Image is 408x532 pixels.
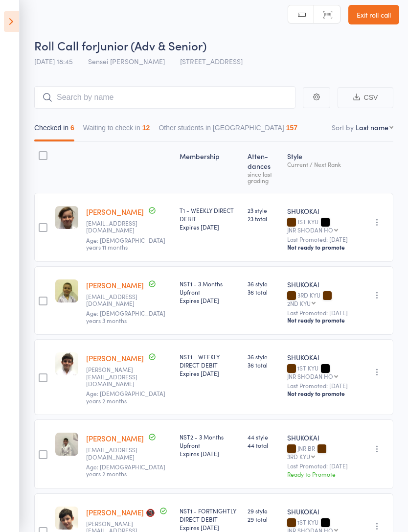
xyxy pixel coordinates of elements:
[287,236,354,243] small: Last Promoted: [DATE]
[86,446,150,461] small: morrisonkurt2003@yahoo.com
[34,56,73,66] span: [DATE] 18:45
[34,37,97,53] span: Roll Call for
[176,146,244,188] div: Membership
[287,161,354,167] div: Current / Next Rank
[287,453,310,460] div: 3RD KYU
[86,309,165,324] span: Age: [DEMOGRAPHIC_DATA] years 3 months
[86,353,144,363] a: [PERSON_NAME]
[83,119,150,141] button: Waiting to check in12
[180,279,240,304] div: NST1 - 3 Months Upfront
[287,218,354,233] div: 1ST KYU
[180,223,240,231] div: Expires [DATE]
[287,445,354,460] div: JNR BR
[180,56,243,66] span: [STREET_ADDRESS]
[286,124,297,132] div: 157
[55,206,78,229] img: image1567251142.png
[55,433,78,456] img: image1619831081.png
[287,300,311,306] div: 2ND KYU
[287,243,354,251] div: Not ready to promote
[287,390,354,397] div: Not ready to promote
[287,382,354,389] small: Last Promoted: [DATE]
[248,361,279,369] span: 36 total
[34,86,295,109] input: Search by name
[86,220,150,234] small: altituderoofing@bigpond.com
[180,352,240,377] div: NST1 - WEEKLY DIRECT DEBIT
[70,124,74,132] div: 6
[180,206,240,231] div: T1 - WEEKLY DIRECT DEBIT
[86,507,155,517] a: [PERSON_NAME] 📵
[287,507,354,516] div: SHUKOKAI
[55,352,78,375] img: image1567757016.png
[248,288,279,296] span: 36 total
[287,352,354,362] div: SHUKOKAI
[248,206,279,214] span: 23 style
[86,236,165,251] span: Age: [DEMOGRAPHIC_DATA] years 11 months
[180,523,240,532] div: Expires [DATE]
[248,279,279,288] span: 36 style
[248,171,279,184] div: since last grading
[287,227,333,233] div: JNR SHODAN HO
[55,507,78,530] img: image1567251363.png
[180,449,240,458] div: Expires [DATE]
[244,146,283,188] div: Atten­dances
[248,214,279,223] span: 23 total
[356,122,388,132] div: Last name
[287,316,354,324] div: Not ready to promote
[248,352,279,361] span: 36 style
[86,389,165,404] span: Age: [DEMOGRAPHIC_DATA] years 2 months
[86,280,144,290] a: [PERSON_NAME]
[248,441,279,449] span: 44 total
[338,87,393,108] button: CSV
[248,507,279,515] span: 29 style
[55,279,78,302] img: image1567413900.png
[180,507,240,532] div: NST1 - FORTNIGHTLY DIRECT DEBIT
[287,206,354,216] div: SHUKOKAI
[248,515,279,523] span: 29 total
[287,463,354,469] small: Last Promoted: [DATE]
[332,122,354,132] label: Sort by
[97,37,206,53] span: Junior (Adv & Senior)
[248,433,279,441] span: 44 style
[287,470,354,478] div: Ready to Promote
[142,124,150,132] div: 12
[180,369,240,377] div: Expires [DATE]
[348,5,399,24] a: Exit roll call
[34,119,74,141] button: Checked in6
[287,292,354,306] div: 3RD KYU
[86,207,144,217] a: [PERSON_NAME]
[287,433,354,442] div: SHUKOKAI
[180,433,240,458] div: NST2 - 3 Months Upfront
[287,373,333,379] div: JNR SHODAN HO
[86,433,144,443] a: [PERSON_NAME]
[180,296,240,304] div: Expires [DATE]
[287,279,354,289] div: SHUKOKAI
[86,366,150,387] small: natalie_mitchell@live.com.au
[287,365,354,379] div: 1ST KYU
[287,309,354,316] small: Last Promoted: [DATE]
[88,56,165,66] span: Sensei [PERSON_NAME]
[283,146,358,188] div: Style
[159,119,297,141] button: Other students in [GEOGRAPHIC_DATA]157
[86,293,150,307] small: leanda-e@hotmail.co.uk
[86,463,165,478] span: Age: [DEMOGRAPHIC_DATA] years 2 months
